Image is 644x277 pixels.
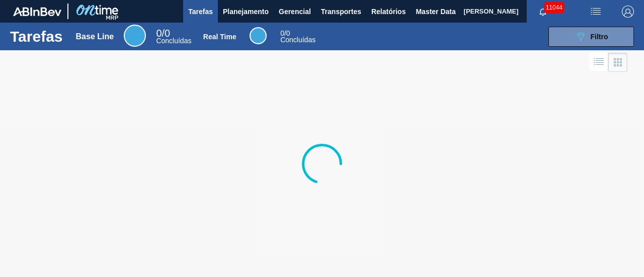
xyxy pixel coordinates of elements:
div: Base Line [76,32,114,41]
span: 11044 [544,2,565,13]
span: 0 [156,28,162,39]
img: userActions [590,6,602,18]
div: Base Line [156,29,191,44]
h1: Tarefas [10,31,63,42]
span: / 0 [280,29,290,37]
img: Logout [622,6,634,18]
div: Base Line [124,25,146,47]
span: / 0 [156,28,170,39]
button: Notificações [527,5,559,19]
span: Concluídas [280,36,315,44]
span: Relatórios [371,6,406,18]
span: Transportes [321,6,361,18]
span: Master Data [416,6,455,18]
span: Gerencial [279,6,311,18]
div: Real Time [250,27,267,44]
button: Filtro [548,27,634,47]
img: TNhmsLtSVTkK8tSr43FrP2fwEKptu5GPRR3wAAAABJRU5ErkJggg== [13,7,61,16]
span: Filtro [591,33,608,41]
span: Planejamento [223,6,269,18]
span: 0 [280,29,284,37]
div: Real Time [280,30,315,43]
span: Tarefas [188,6,213,18]
span: Concluídas [156,37,191,45]
div: Real Time [203,33,236,41]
